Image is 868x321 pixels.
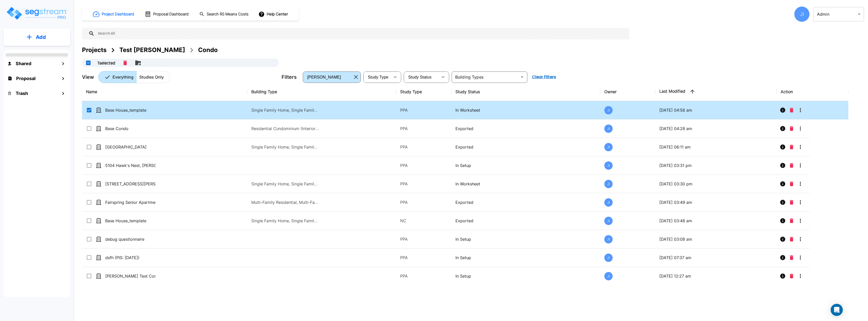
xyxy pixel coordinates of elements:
div: JI [604,272,613,280]
p: In Worksheet [455,181,596,187]
p: PPA [400,255,447,261]
div: Test [PERSON_NAME] [119,45,185,55]
button: Move [133,58,143,68]
button: Info [778,216,788,226]
p: [DATE] 03:31 pm [659,162,773,168]
p: Exported [455,218,596,224]
p: In Setup [455,236,596,242]
button: More-Options [795,271,805,281]
p: [DATE] 03:30 pm [659,181,773,187]
p: [PERSON_NAME] Test Condo [105,273,156,279]
button: More-Options [795,234,805,244]
p: [DATE] 12:27 am [659,273,773,279]
button: More-Options [795,216,805,226]
div: Select [304,70,352,84]
button: More-Options [795,124,805,134]
button: Info [778,160,788,170]
button: Delete [788,124,795,134]
button: More-Options [795,160,805,170]
button: Project Dashboard [91,9,137,20]
div: JI [604,198,613,207]
button: UnSelectAll [83,58,93,68]
div: JI [604,217,613,225]
h1: Proposal Dashboard [153,11,188,17]
p: Exported [455,199,596,205]
p: [DATE] 04:56 am [659,107,773,113]
th: Building Type [247,83,396,101]
div: JI [604,106,613,114]
button: Everything [98,71,137,83]
p: [DATE] 03:08 am [659,236,773,242]
p: [DATE] 07:37 am [659,255,773,261]
div: Select [364,70,390,84]
p: NC [400,218,447,224]
p: 1 selected [97,60,115,66]
h1: Shared [16,60,31,67]
th: Action [777,83,848,101]
p: dsfh (PIS: [DATE]) [105,255,156,261]
p: Fairspring Senior Apartments_clone_jay [105,199,156,205]
div: JI [604,235,613,243]
span: Study Status [408,75,432,79]
div: Open Intercom Messenger [831,304,843,316]
button: Proposal Dashboard [143,9,191,19]
p: PPA [400,199,447,205]
button: Info [778,179,788,189]
p: View [82,73,94,81]
th: Study Status [451,83,600,101]
div: JI [604,254,613,262]
button: Info [778,142,788,152]
p: Filters [282,73,297,81]
div: Condo [198,45,218,55]
button: Delete [788,234,795,244]
div: JI [604,161,613,170]
p: [STREET_ADDRESS][PERSON_NAME] [105,181,156,187]
button: Info [778,124,788,134]
button: Delete [788,142,795,152]
img: Logo [6,6,68,20]
p: Base House_template [105,218,156,224]
button: More-Options [795,179,805,189]
p: Exported [455,126,596,132]
button: Delete [788,253,795,263]
p: Multi-Family Residential, Multi-Family Residential Site [251,199,319,205]
button: More-Options [795,105,805,115]
th: Name [82,83,247,101]
p: In Setup [455,255,596,261]
h1: Search RS Means Costs [207,11,249,17]
button: Info [778,271,788,281]
button: Search RS Means Costs [197,9,251,19]
button: Open [519,73,526,81]
button: Add [4,30,70,44]
th: Last Modified [655,83,777,101]
p: PPA [400,107,447,113]
button: More-Options [795,197,805,207]
button: Info [778,197,788,207]
p: Studies Only [139,74,164,80]
h1: Project Dashboard [102,11,134,17]
p: Add [36,33,46,41]
button: More-Options [795,253,805,263]
button: Delete [788,271,795,281]
span: Study Type [368,75,388,79]
button: Info [778,234,788,244]
p: Single Family Home, Single Family Home Site [251,107,319,113]
p: In Setup [455,273,596,279]
button: Delete [788,216,795,226]
p: [DATE] 03:49 am [659,199,773,205]
button: Help Center [257,9,290,19]
p: In Worksheet [455,107,596,113]
p: Single Family Home, Single Family Home Site [251,181,319,187]
div: JI [604,180,613,188]
button: More-Options [795,142,805,152]
button: Delete [788,197,795,207]
button: Studies Only [136,71,170,83]
p: Base House_template [105,107,156,113]
p: debug questionnaire [105,236,156,242]
div: Platform [98,71,170,83]
p: PPA [400,144,447,150]
div: JI [604,125,613,133]
p: Single Family Home, Single Family Home Site [251,144,319,150]
p: [DATE] 03:48 am [659,218,773,224]
th: Study Type [396,83,451,101]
